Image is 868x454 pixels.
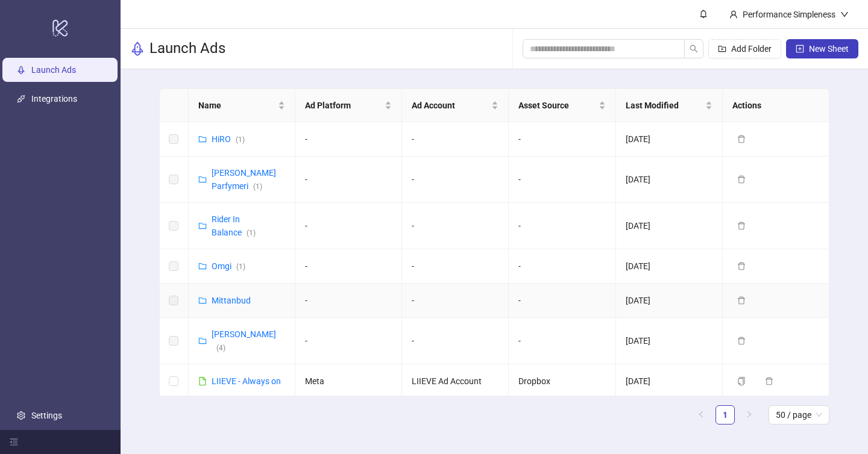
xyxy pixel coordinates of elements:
[31,65,76,75] a: Launch Ads
[616,318,723,364] td: [DATE]
[616,284,723,318] td: [DATE]
[738,8,840,21] div: Performance Simpleness
[10,438,18,446] span: menu-fold
[740,405,759,424] li: Next Page
[212,214,256,237] a: Rider In Balance(1)
[509,364,615,399] td: Dropbox
[715,405,735,424] li: 1
[626,99,703,112] span: Last Modified
[198,337,207,345] span: folder
[616,249,723,284] td: [DATE]
[236,135,245,144] span: ( 1 )
[402,364,509,399] td: LIIEVE Ad Account
[731,44,772,54] span: Add Folder
[616,364,723,399] td: [DATE]
[691,405,711,424] button: left
[198,296,207,305] span: folder
[198,99,275,112] span: Name
[198,175,207,184] span: folder
[840,10,849,19] span: down
[509,157,615,203] td: -
[247,229,256,237] span: ( 1 )
[737,296,746,305] span: delete
[295,89,402,122] th: Ad Platform
[740,405,759,424] button: right
[212,134,245,144] a: HiRO(1)
[509,318,615,364] td: -
[198,135,207,143] span: folder
[305,99,382,112] span: Ad Platform
[691,405,711,424] li: Previous Page
[776,406,822,424] span: 50 / page
[746,411,753,418] span: right
[236,263,245,271] span: ( 1 )
[31,411,62,420] a: Settings
[699,10,708,18] span: bell
[295,364,402,399] td: Meta
[412,99,489,112] span: Ad Account
[402,318,509,364] td: -
[509,203,615,249] td: -
[295,284,402,318] td: -
[402,122,509,157] td: -
[130,42,145,56] span: rocket
[198,377,207,385] span: file
[708,39,781,58] button: Add Folder
[690,45,698,53] span: search
[786,39,858,58] button: New Sheet
[737,222,746,230] span: delete
[737,135,746,143] span: delete
[729,10,738,19] span: user
[295,318,402,364] td: -
[616,157,723,203] td: [DATE]
[402,203,509,249] td: -
[518,99,596,112] span: Asset Source
[295,122,402,157] td: -
[253,182,262,191] span: ( 1 )
[697,411,705,418] span: left
[295,203,402,249] td: -
[402,284,509,318] td: -
[212,296,251,305] a: Mittanbud
[737,262,746,270] span: delete
[616,122,723,157] td: [DATE]
[402,249,509,284] td: -
[737,175,746,184] span: delete
[216,344,225,352] span: ( 4 )
[402,157,509,203] td: -
[509,89,615,122] th: Asset Source
[212,168,276,191] a: [PERSON_NAME] Parfymeri(1)
[809,44,849,54] span: New Sheet
[765,377,773,385] span: delete
[402,89,509,122] th: Ad Account
[769,405,829,424] div: Page Size
[212,329,276,352] a: [PERSON_NAME](4)
[718,45,726,53] span: folder-add
[31,94,77,104] a: Integrations
[212,261,245,271] a: Omgi(1)
[189,89,295,122] th: Name
[737,337,746,345] span: delete
[509,284,615,318] td: -
[198,222,207,230] span: folder
[616,89,723,122] th: Last Modified
[616,203,723,249] td: [DATE]
[509,249,615,284] td: -
[198,262,207,270] span: folder
[737,377,746,385] span: copy
[509,122,615,157] td: -
[295,157,402,203] td: -
[723,89,829,122] th: Actions
[295,249,402,284] td: -
[212,376,281,386] a: LIIEVE - Always on
[149,39,225,58] h3: Launch Ads
[716,406,734,424] a: 1
[796,45,804,53] span: plus-square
